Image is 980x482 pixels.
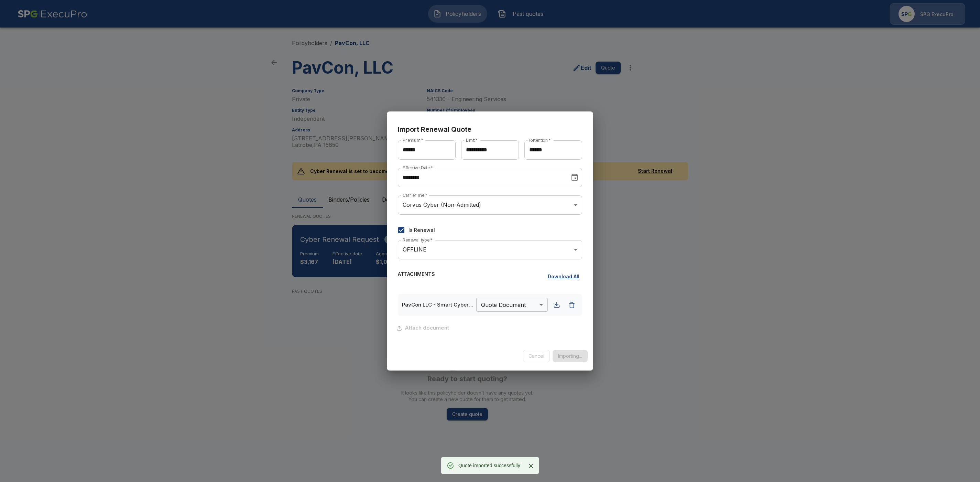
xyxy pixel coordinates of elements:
[466,137,478,143] label: Limit
[403,165,433,171] label: Effective Date
[398,124,582,135] h6: Import Renewal Quote
[458,459,520,472] div: Quote imported successfully
[409,226,435,234] span: Is Renewal
[403,137,423,143] label: Premium
[568,171,581,184] button: Choose date, selected date is Oct 31, 2025
[529,137,551,143] label: Retention
[403,237,432,243] label: Renewal type
[403,192,427,198] label: Carrier line
[398,270,435,283] h6: ATTACHMENTS
[476,298,548,312] div: Quote Document
[526,461,536,471] button: Close
[402,301,473,309] p: PavCon LLC - Smart Cyber Quote Letter - v2.pdf
[398,195,582,215] div: Corvus Cyber (Non-Admitted)
[545,270,582,283] button: Download All
[398,240,582,259] div: OFFLINE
